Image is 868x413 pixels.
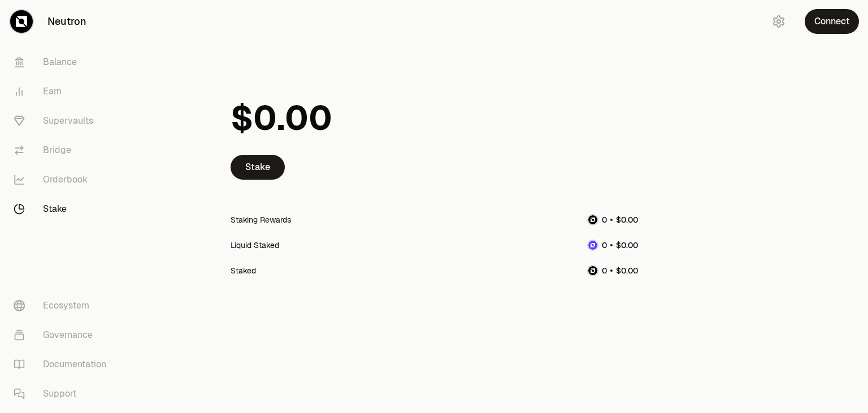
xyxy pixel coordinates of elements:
div: Liquid Staked [231,240,279,251]
a: Balance [5,47,122,77]
a: Earn [5,77,122,106]
div: Staked [231,265,256,276]
a: Support [5,379,122,408]
button: Connect [805,9,859,34]
div: Staking Rewards [231,214,291,225]
a: Governance [5,320,122,350]
a: Stake [231,155,285,180]
a: Supervaults [5,106,122,136]
a: Orderbook [5,165,122,194]
a: Bridge [5,136,122,165]
a: Documentation [5,350,122,379]
a: Stake [5,194,122,224]
a: Ecosystem [5,291,122,320]
img: NTRN Logo [588,215,597,224]
img: dNTRN Logo [588,241,597,250]
img: NTRN Logo [588,266,597,275]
